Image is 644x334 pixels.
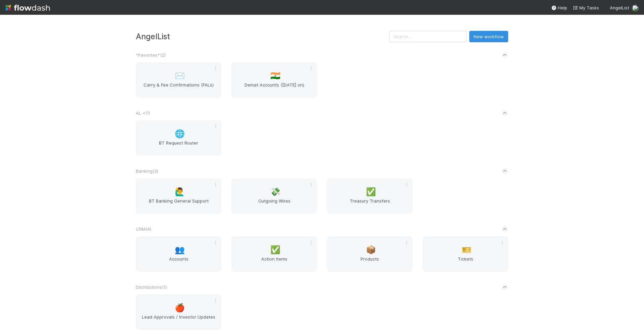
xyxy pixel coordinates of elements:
[136,52,166,58] span: *Favorites* ( 2 )
[136,284,167,290] span: Distributions ( 1 )
[139,140,219,153] span: BT Request Router
[139,81,219,95] span: Carry & Fee Confirmations (FALs)
[327,178,413,214] a: ✅Treasury Transfers
[136,226,151,232] span: CRM ( 4 )
[551,4,567,11] div: Help
[389,31,467,42] input: Search...
[366,187,376,196] span: ✅
[330,198,410,211] span: Treasury Transfers
[136,168,158,174] span: Banking ( 3 )
[469,31,508,42] button: New workflow
[327,236,413,272] a: 📦Products
[270,71,280,80] span: 🇮🇳
[139,256,219,269] span: Accounts
[136,178,221,214] a: 🙋‍♂️BT Banking General Support
[573,4,599,11] a: My Tasks
[136,236,221,272] a: 👥Accounts
[175,245,185,254] span: 👥
[175,303,185,312] span: 🍎
[573,5,599,10] span: My Tasks
[231,62,317,98] a: 🇮🇳Demat Accounts ([DATE] on)
[270,187,280,196] span: 💸
[136,294,221,330] a: 🍎Lead Approvals / Investor Updates
[231,178,317,214] a: 💸Outgoing Wires
[231,236,317,272] a: ✅Action Items
[270,245,280,254] span: ✅
[462,245,472,254] span: 🎫
[423,236,508,272] a: 🎫Tickets
[139,314,219,327] span: Lead Approvals / Investor Updates
[175,187,185,196] span: 🙋‍♂️
[330,256,410,269] span: Products
[610,5,629,10] span: AngelList
[366,245,376,254] span: 📦
[139,198,219,211] span: BT Banking General Support
[234,256,314,269] span: Action Items
[234,81,314,95] span: Demat Accounts ([DATE] on)
[136,110,150,116] span: AL < ( 1 )
[5,2,50,13] img: logo-inverted-e16ddd16eac7371096b0.svg
[136,32,389,41] h3: AngelList
[175,71,185,80] span: ✉️
[234,198,314,211] span: Outgoing Wires
[632,5,639,11] img: avatar_c597f508-4d28-4c7c-92e0-bd2d0d338f8e.png
[175,129,185,138] span: 🌐
[425,256,505,269] span: Tickets
[136,62,221,98] a: ✉️Carry & Fee Confirmations (FALs)
[136,120,221,156] a: 🌐BT Request Router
